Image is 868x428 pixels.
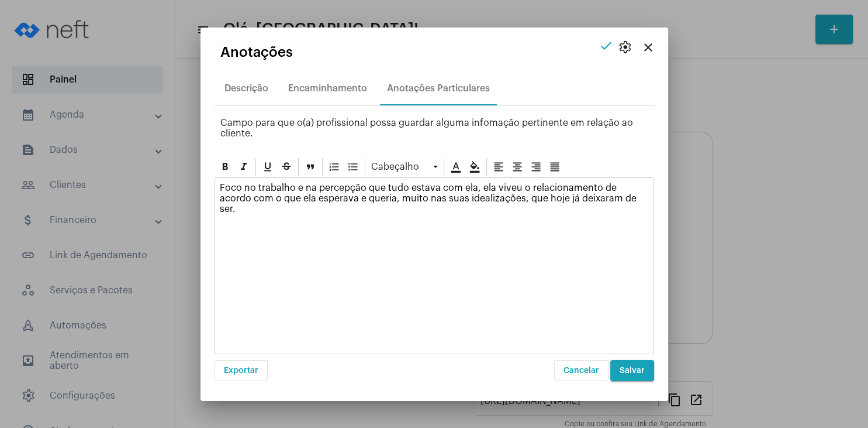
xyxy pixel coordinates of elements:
p: Foco no trabalho e na percepção que tudo estava com ela, ela viveu o relacionamento de acordo com... [220,183,649,214]
div: Negrito [216,158,234,176]
div: Encaminhamento [288,83,367,94]
span: Exportar [224,367,258,375]
span: settings [618,40,632,54]
div: Itálico [235,158,253,176]
div: Bullet List [344,158,362,176]
div: Alinhar justificado [546,158,563,176]
span: Cancelar [563,367,599,375]
div: Descrição [224,83,268,94]
span: Salvar [620,367,645,375]
div: Sublinhado [259,158,276,176]
mat-icon: close [641,40,655,54]
div: Cabeçalho [368,158,441,176]
button: settings [613,36,637,59]
span: Campo para que o(a) profissional possa guardar alguma infomação pertinente em relação ao cliente. [220,118,633,138]
div: Alinhar à direita [527,158,545,176]
mat-icon: check [599,39,613,53]
button: Exportar [215,360,268,381]
div: Alinhar ao centro [509,158,526,176]
div: Cor de fundo [466,158,483,176]
div: Anotações Particulares [387,83,490,94]
button: Salvar [610,360,654,381]
div: Ordered List [326,158,343,176]
div: Strike [278,158,295,176]
div: Cor do texto [447,158,465,176]
div: Blockquote [302,158,319,176]
span: Anotações [220,44,293,60]
div: Alinhar à esquerda [490,158,507,176]
button: Cancelar [554,360,608,381]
